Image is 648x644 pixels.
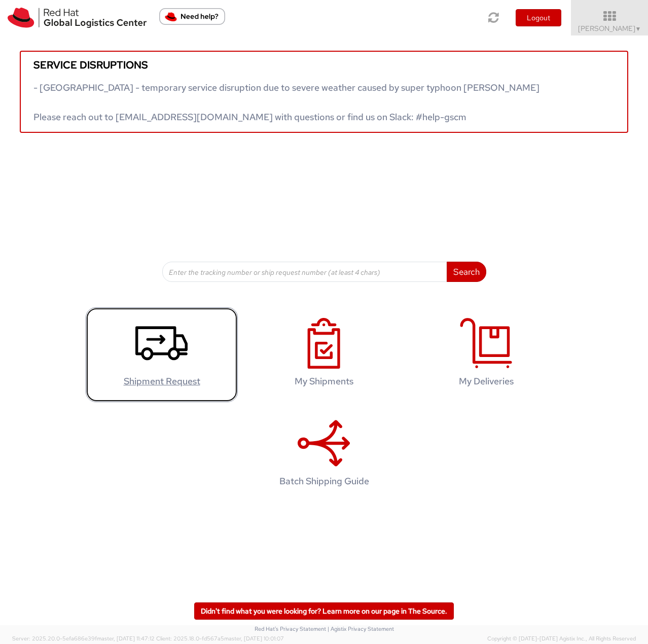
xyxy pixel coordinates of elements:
h4: My Deliveries [421,376,552,386]
h4: Batch Shipping Guide [259,476,389,486]
a: Red Hat's Privacy Statement [255,625,326,632]
span: Server: 2025.20.0-5efa686e39f [12,635,155,642]
a: Didn't find what you were looking for? Learn more on our page in The Source. [194,602,454,620]
span: - [GEOGRAPHIC_DATA] - temporary service disruption due to severe weather caused by super typhoon ... [33,82,539,123]
a: | Agistix Privacy Statement [328,625,394,632]
span: master, [DATE] 11:47:12 [97,635,155,642]
span: Client: 2025.18.0-fd567a5 [156,635,284,642]
button: Logout [516,9,561,26]
span: Copyright © [DATE]-[DATE] Agistix Inc., All Rights Reserved [487,635,636,643]
h5: Service disruptions [33,59,615,70]
a: Service disruptions - [GEOGRAPHIC_DATA] - temporary service disruption due to severe weather caus... [20,51,628,133]
span: ▼ [635,25,641,33]
a: My Shipments [248,307,400,402]
a: My Deliveries [410,307,562,402]
a: Batch Shipping Guide [248,407,400,502]
img: rh-logistics-00dfa346123c4ec078e1.svg [8,8,147,28]
h4: Shipment Request [96,376,227,386]
button: Need help? [159,8,225,25]
span: master, [DATE] 10:01:07 [224,635,284,642]
h4: My Shipments [259,376,389,386]
a: Shipment Request [86,307,238,402]
input: Enter the tracking number or ship request number (at least 4 chars) [162,262,447,282]
button: Search [447,262,486,282]
span: [PERSON_NAME] [578,24,641,33]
